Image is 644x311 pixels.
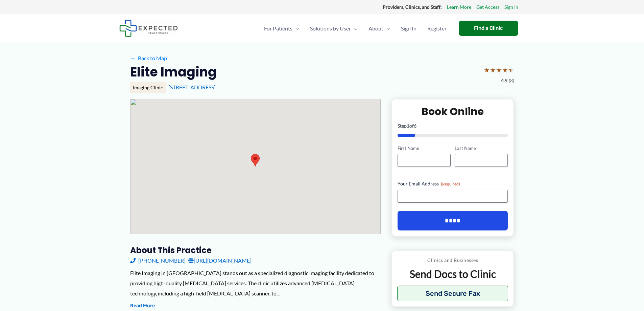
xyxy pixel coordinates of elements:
h2: Elite Imaging [130,64,217,80]
span: Solutions by User [310,17,351,40]
h2: Book Online [398,105,508,118]
span: ★ [508,64,514,76]
p: Clinics and Businesses [397,256,508,265]
span: Menu Toggle [383,17,390,40]
span: 4.9 [501,76,507,85]
a: AboutMenu Toggle [363,17,396,40]
span: (Required) [441,181,460,186]
span: 6 [414,123,416,129]
span: ★ [502,64,508,76]
span: About [368,17,383,40]
a: Learn More [447,3,471,12]
h3: About this practice [130,245,381,256]
span: Register [427,17,447,40]
a: Register [422,17,452,40]
span: For Patients [264,17,292,40]
label: First Name [398,145,451,152]
span: Menu Toggle [292,17,299,40]
button: Send Secure Fax [397,286,508,301]
a: [URL][DOMAIN_NAME] [188,256,252,266]
span: ★ [490,64,496,76]
a: Find a Clinic [459,21,518,36]
span: ★ [484,64,490,76]
button: Read More [130,302,155,310]
span: (8) [509,76,514,85]
strong: Providers, Clinics, and Staff: [383,4,442,10]
a: Sign In [396,17,422,40]
a: Sign In [504,3,518,12]
p: Send Docs to Clinic [397,267,508,281]
span: Menu Toggle [351,17,358,40]
a: For PatientsMenu Toggle [259,17,305,40]
nav: Primary Site Navigation [259,17,452,40]
p: Step of [398,124,508,128]
span: ★ [496,64,502,76]
a: [STREET_ADDRESS] [168,84,216,90]
span: 1 [407,123,409,129]
a: Solutions by UserMenu Toggle [305,17,363,40]
img: Expected Healthcare Logo - side, dark font, small [119,20,178,37]
span: Sign In [401,17,416,40]
div: Imaging Clinic [130,82,166,93]
label: Your Email Address [398,180,508,187]
span: ← [130,55,137,61]
div: Elite Imaging in [GEOGRAPHIC_DATA] stands out as a specialized diagnostic imaging facility dedica... [130,268,381,298]
a: Get Access [476,3,499,12]
a: ←Back to Map [130,53,167,63]
label: Last Name [455,145,508,152]
a: [PHONE_NUMBER] [130,256,186,266]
